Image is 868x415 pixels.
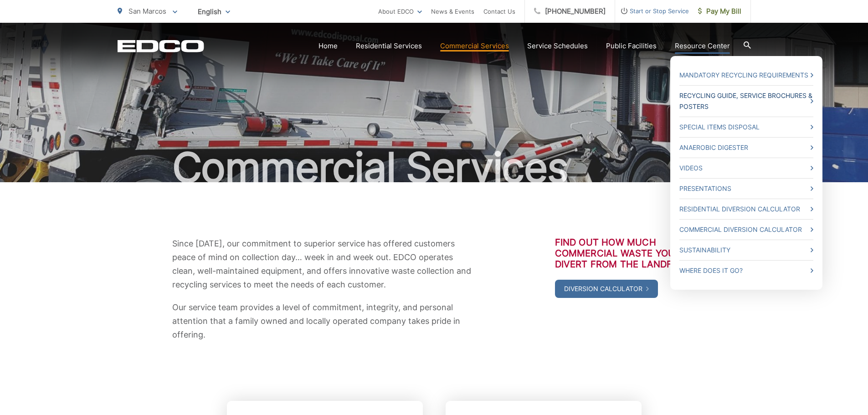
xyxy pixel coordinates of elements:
p: Since [DATE], our commitment to superior service has offered customers peace of mind on collectio... [172,237,478,292]
a: Where Does it Go? [679,265,813,276]
p: Our service team provides a level of commitment, integrity, and personal attention that a family ... [172,301,478,342]
a: Videos [679,163,813,174]
a: Commercial Diversion Calculator [679,224,813,235]
span: English [191,4,237,20]
span: Pay My Bill [698,6,741,17]
a: Home [318,41,338,51]
a: Presentations [679,183,813,194]
a: Commercial Services [440,41,509,51]
a: Anaerobic Digester [679,142,813,153]
a: News & Events [431,6,474,17]
a: Recycling Guide, Service Brochures & Posters [679,90,813,112]
a: Sustainability [679,245,813,256]
a: Residential Diversion Calculator [679,204,813,215]
a: Resource Center [675,41,730,51]
a: EDCD logo. Return to the homepage. [118,40,204,52]
a: Diversion Calculator [555,280,658,298]
a: Public Facilities [606,41,657,51]
a: Contact Us [483,6,515,17]
a: Special Items Disposal [679,122,813,133]
span: San Marcos [128,7,166,15]
a: Residential Services [356,41,422,51]
a: Service Schedules [527,41,588,51]
h1: Commercial Services [118,145,751,190]
a: Mandatory Recycling Requirements [679,70,813,81]
h3: Find out how much commercial waste you divert from the landfill [555,237,696,270]
a: About EDCO [378,6,422,17]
